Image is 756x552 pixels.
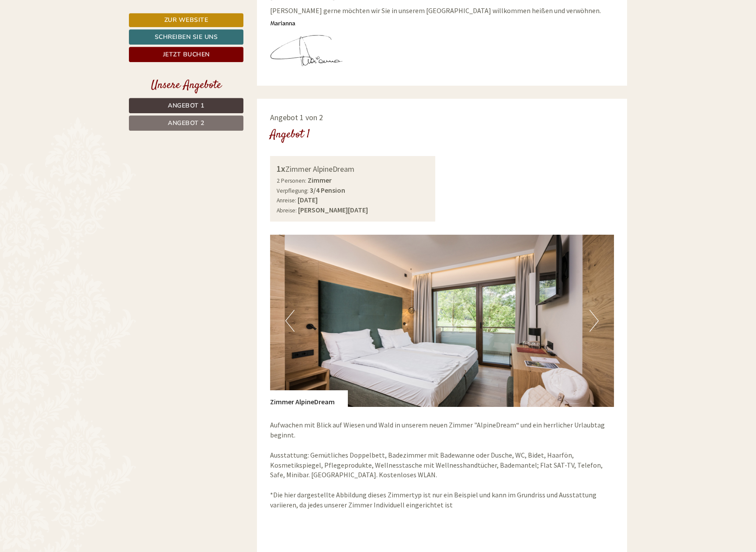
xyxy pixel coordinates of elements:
small: Verpflegung: [277,187,309,194]
div: Zimmer AlpineDream [277,163,429,175]
a: Jetzt buchen [129,47,243,62]
div: Unsere Angebote [129,77,243,94]
small: 2 Personen: [277,177,306,184]
div: Angebot 1 [270,127,310,143]
img: image [270,235,614,407]
span: Angebot 1 [168,101,205,110]
small: Abreise: [277,207,297,214]
b: [PERSON_NAME][DATE] [298,205,368,214]
button: Next [590,310,599,332]
span: Angebot 1 von 2 [270,112,323,122]
span: Angebot 2 [168,119,205,127]
small: Anreise: [277,197,296,204]
p: [PERSON_NAME] gerne möchten wir Sie in unserem [GEOGRAPHIC_DATA] willkommen heißen und verwöhnen. [270,6,614,16]
div: Mittwoch [149,7,195,21]
b: 1x [277,163,285,174]
b: Zimmer [308,176,332,184]
a: Zur Website [129,13,243,27]
div: Zimmer AlpineDream [270,390,348,407]
b: [DATE] [298,195,318,204]
button: Previous [285,310,295,332]
div: Sie [210,25,331,32]
p: Aufwachen mit Blick auf Wiesen und Wald in unserem neuen Zimmer "AlpineDream“ und ein herrlicher ... [270,420,614,510]
small: 10:35 [210,42,331,49]
b: 3/4 Pension [310,186,345,194]
img: user-72.jpg [270,20,345,68]
a: Schreiben Sie uns [129,29,243,45]
div: Guten Tag, wie können wir Ihnen helfen? [205,24,338,50]
button: Senden [292,230,344,246]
